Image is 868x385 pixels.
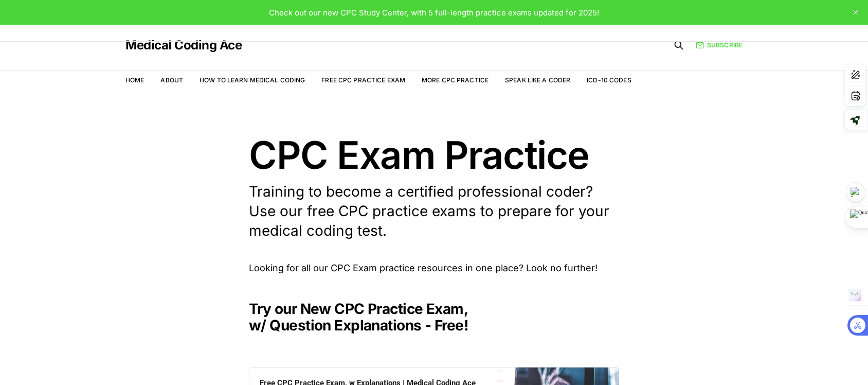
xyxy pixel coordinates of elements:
[321,76,405,84] a: Free CPC Practice Exam
[696,40,743,50] a: Subscribe
[269,8,599,17] span: Check out our new CPC Study Center, with 5 full-length practice exams updated for 2025!
[505,76,570,84] a: Speak Like a Coder
[249,182,619,240] p: Training to become a certified professional coder? Use our free CPC practice exams to prepare for...
[200,76,305,84] a: How to Learn Medical Coding
[125,76,144,84] a: Home
[847,4,864,21] button: close
[700,335,868,385] iframe: portal-trigger
[125,39,242,51] a: Medical Coding Ace
[249,136,619,174] h1: CPC Exam Practice
[160,76,183,84] a: About
[249,301,619,334] h2: Try our New CPC Practice Exam, w/ Question Explanations - Free!
[249,261,619,276] p: Looking for all our CPC Exam practice resources in one place? Look no further!
[587,76,631,84] a: ICD-10 Codes
[422,76,489,84] a: More CPC Practice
